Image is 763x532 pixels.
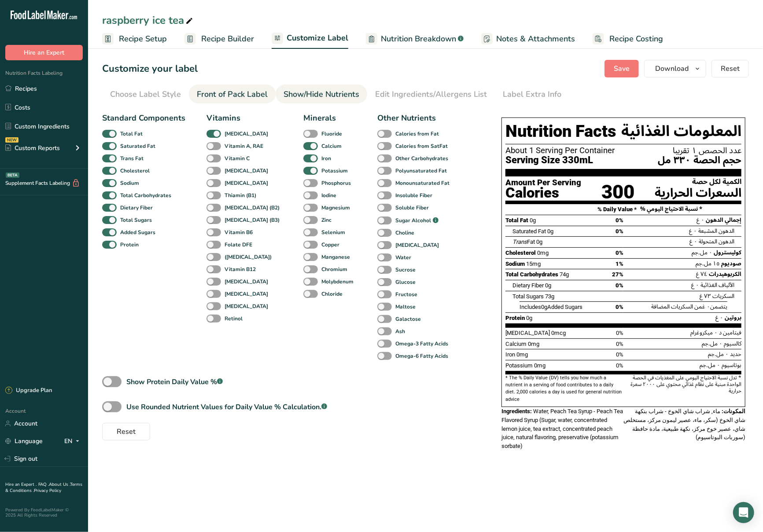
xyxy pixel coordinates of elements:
[702,301,710,313] span: ٠ غ
[120,142,155,150] b: Saturated Fat
[395,303,416,311] b: Maltose
[321,142,342,150] b: Calcium
[609,33,663,45] span: Recipe Costing
[321,216,332,224] b: Zinc
[711,60,749,77] button: Reset
[126,377,223,387] div: Show Protein Daily Value %
[184,29,254,49] a: Recipe Builder
[5,143,60,153] div: Custom Reports
[526,260,541,267] span: 15mg
[616,249,623,256] span: 0%
[395,204,429,212] b: Soluble Fiber
[5,507,83,518] div: Powered By FoodLabelMaker © 2025 All Rights Reserved
[225,290,268,298] b: [MEDICAL_DATA]
[501,408,532,415] span: Ingredients:
[691,279,699,291] span: ٠ غ
[321,130,342,138] b: Fluoride
[689,235,697,248] span: ٠ غ
[505,146,741,155] div: About 1 Serving Per Container
[541,304,547,310] span: 0g
[321,241,339,249] b: Copper
[560,271,569,278] span: 74g
[612,271,623,278] span: 27%
[673,146,741,155] span: عدد الحصص ١ تقريبا
[395,191,432,199] b: Insoluble Fiber
[120,204,153,212] b: Dietary Fiber
[505,351,515,358] span: Iron
[34,488,61,494] a: Privacy Policy
[321,191,336,199] b: Iodine
[395,266,416,274] b: Sucrose
[702,338,722,350] span: ٠ مل.جم
[225,278,268,286] b: [MEDICAL_DATA]
[225,154,250,162] b: Vitamin C
[225,302,268,310] b: [MEDICAL_DATA]
[64,436,83,447] div: EN
[321,204,350,212] b: Magnesium
[395,130,439,138] b: Calories from Fat
[505,205,637,214] div: % Daily Value *
[102,112,185,124] div: Standard Components
[709,268,741,280] span: الكربوهيدرات
[725,312,741,324] span: بروتين
[512,238,527,245] i: Trans
[644,60,706,77] button: Download
[395,278,416,286] b: Glucose
[505,260,525,267] span: Sodium
[225,204,280,212] b: [MEDICAL_DATA] (B2)
[690,327,718,339] span: ٠ ميكروغرام
[102,12,195,28] div: raspberry ice tea
[395,241,439,249] b: [MEDICAL_DATA]
[120,191,171,199] b: Total Carbohydrates
[395,216,431,224] b: Sugar Alcohol
[708,348,729,360] span: ٠ مل.جم
[102,29,167,49] a: Recipe Setup
[201,33,254,45] span: Recipe Builder
[616,351,623,358] span: 0%
[616,282,623,289] span: 0%
[287,32,348,44] span: Customize Label
[724,338,741,350] span: كالسيوم
[696,268,708,280] span: ٧٤ غ
[700,359,720,371] span: ٠ مل.جم
[5,433,43,449] a: Language
[715,312,723,324] span: ٠ غ
[697,214,704,226] span: ٠ غ
[601,185,634,199] div: 300
[395,229,414,237] b: Choline
[505,121,741,144] h1: Nutrition Facts
[712,290,734,302] span: السكريات
[321,290,343,298] b: Chloride
[512,293,544,300] span: Total Sugars
[377,112,452,124] div: Other Nutrients
[395,352,448,360] b: Omega-6 Fatty Acids
[623,374,741,404] div: * تدل نسبة الاحتياج اليومي على المغذيات في الحصة الواحدة مبنية على نظام غذائي محتوي على ٢٠٠٠ سعرة...
[496,33,575,45] span: Notes & Attachments
[49,481,70,488] a: About Us .
[503,88,561,100] div: Label Extra Info
[505,249,536,256] span: Cholesterol
[119,33,167,45] span: Recipe Setup
[505,315,525,321] span: Protein
[225,167,268,175] b: [MEDICAL_DATA]
[225,216,280,224] b: [MEDICAL_DATA] (B3)
[516,351,528,358] span: 0mg
[120,154,144,162] b: Trans Fat
[593,29,663,49] a: Recipe Costing
[5,386,52,395] div: Upgrade Plan
[321,154,331,162] b: Iron
[120,130,143,138] b: Total Fat
[530,217,536,224] span: 0g
[225,315,243,323] b: Retinol
[640,205,741,214] div: % نسبة الاحتياج اليومي *
[395,142,448,150] b: Calories from SatFat
[120,241,139,249] b: Protein
[616,228,623,235] span: 0%
[395,179,450,187] b: Monounsaturated Fat
[120,167,150,175] b: Cholesterol
[321,278,354,286] b: Molybdenum
[225,191,256,199] b: Thiamin (B1)
[505,271,558,278] span: Total Carbohydrates
[721,257,741,270] span: صوديوم
[721,63,740,74] span: Reset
